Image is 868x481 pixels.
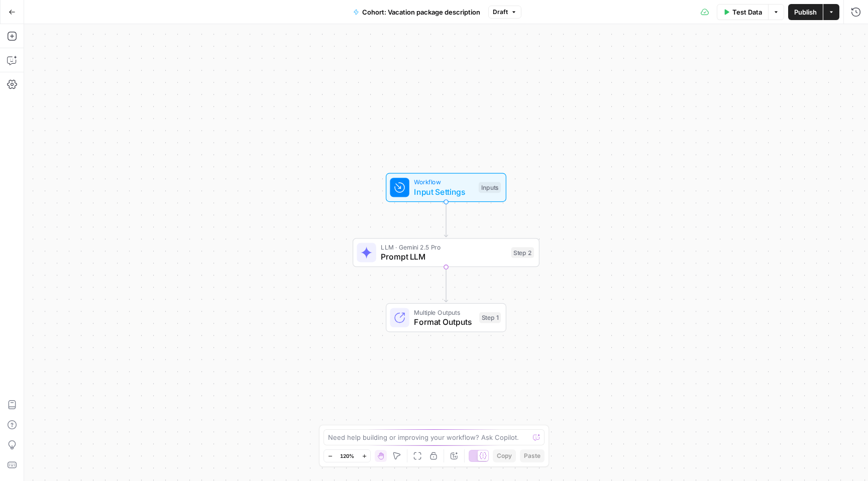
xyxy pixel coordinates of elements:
div: Inputs [479,182,501,193]
span: Multiple Outputs [414,307,474,317]
div: LLM · Gemini 2.5 ProPrompt LLMStep 2 [353,238,539,267]
span: Workflow [414,177,474,187]
span: Input Settings [414,186,474,198]
button: Draft [488,6,521,19]
span: 120% [340,452,354,460]
span: Paste [524,451,540,460]
button: Publish [788,4,823,20]
button: Cohort: Vacation package description [347,4,486,20]
div: WorkflowInput SettingsInputs [353,173,539,202]
span: Publish [794,7,817,17]
span: Format Outputs [414,316,474,328]
div: Multiple OutputsFormat OutputsStep 1 [353,303,539,332]
button: Paste [520,449,545,462]
span: Prompt LLM [381,251,506,263]
div: Step 2 [511,247,534,258]
span: Copy [497,451,512,460]
span: Draft [493,8,508,17]
button: Test Data [717,4,768,20]
span: LLM · Gemini 2.5 Pro [381,243,506,252]
span: Test Data [732,7,762,17]
g: Edge from start to step_2 [444,202,448,237]
span: Cohort: Vacation package description [362,7,480,17]
g: Edge from step_2 to step_1 [444,267,448,302]
div: Step 1 [479,312,501,323]
button: Copy [493,449,516,462]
